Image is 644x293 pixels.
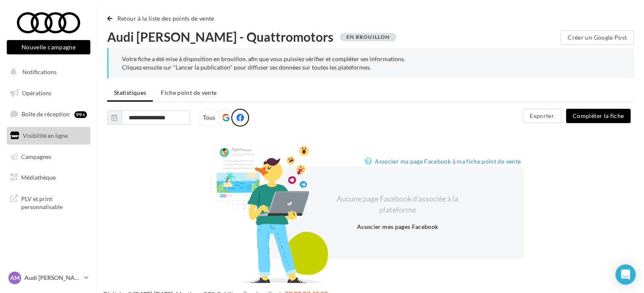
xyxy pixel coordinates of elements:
[7,270,90,286] a: AM Audi [PERSON_NAME]
[563,112,634,119] a: Compléter la fiche
[5,84,92,102] a: Opérations
[24,274,81,282] p: Audi [PERSON_NAME]
[122,55,620,72] div: Votre fiche a été mise à disposition en brouillon, afin que vous puissiez vérifier et compléter s...
[10,274,20,282] span: AM
[21,193,87,211] span: PLV et print personnalisable
[566,109,630,123] button: Compléter la fiche
[354,222,441,232] a: Associer mes pages Facebook
[337,194,458,214] span: Aucune page Facebook d'associée à la plateforme
[522,109,561,123] button: Exporter
[615,264,636,285] div: Open Intercom Messenger
[22,68,57,75] span: Notifications
[23,132,68,139] span: Visibilité en ligne
[5,169,92,186] a: Médiathèque
[5,105,92,123] a: Boîte de réception99+
[117,15,214,22] span: Retour à la liste des points de vente
[7,40,90,54] button: Nouvelle campagne
[5,127,92,145] a: Visibilité en ligne
[340,33,396,41] div: En brouillon
[161,89,216,96] span: Fiche point de vente
[107,13,218,24] button: Retour à la liste des points de vente
[5,190,92,215] a: PLV et print personnalisable
[560,30,634,45] button: Créer un Google Post
[22,89,51,97] span: Opérations
[365,156,524,167] a: Associer ma page Facebook à ma fiche point de vente
[5,148,92,166] a: Campagnes
[5,63,89,81] button: Notifications
[198,109,220,126] label: Tous
[22,110,70,118] span: Boîte de réception
[74,111,87,118] div: 99+
[107,30,333,43] span: Audi [PERSON_NAME] - Quattromotors
[21,153,51,160] span: Campagnes
[21,174,56,181] span: Médiathèque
